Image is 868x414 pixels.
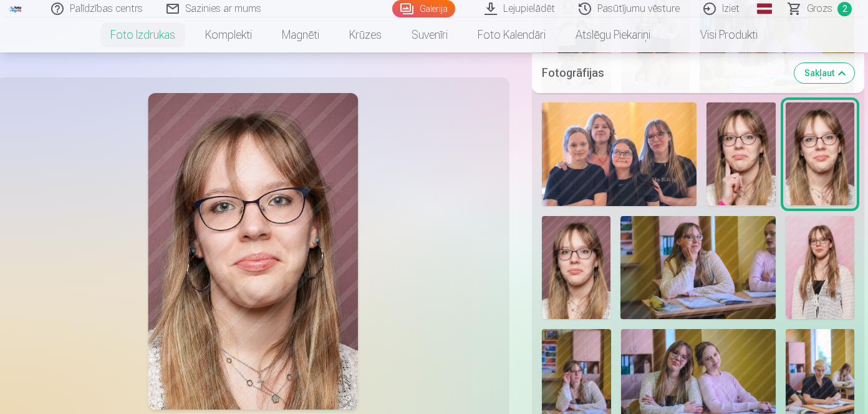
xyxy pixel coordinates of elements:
img: /fa1 [9,5,22,12]
button: Sakļaut [794,62,854,82]
a: Komplekti [190,17,267,52]
a: Krūzes [334,17,397,52]
h5: Fotogrāfijas [542,64,784,81]
a: Visi produkti [665,17,773,52]
a: Atslēgu piekariņi [561,17,665,52]
span: 2 [837,2,852,16]
a: Foto kalendāri [463,17,561,52]
a: Foto izdrukas [95,17,190,52]
a: Suvenīri [397,17,463,52]
a: Magnēti [267,17,334,52]
span: Grozs [807,1,832,16]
